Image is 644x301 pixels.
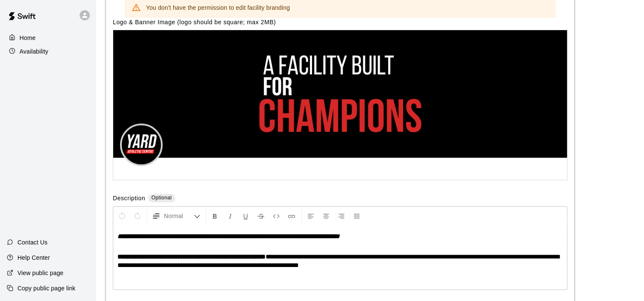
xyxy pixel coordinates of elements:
[149,208,204,224] button: Formatting Options
[113,19,276,26] label: Logo & Banner Image (logo should be square; max 2MB)
[7,31,89,44] a: Home
[319,208,333,224] button: Center Align
[130,208,145,224] button: Redo
[208,208,222,224] button: Format Bold
[254,208,268,224] button: Format Strikethrough
[17,238,48,247] p: Contact Us
[152,195,172,201] span: Optional
[238,208,253,224] button: Format Underline
[303,208,318,224] button: Left Align
[349,208,364,224] button: Justify Align
[164,212,194,220] span: Normal
[113,194,145,204] label: Description
[334,208,349,224] button: Right Align
[20,34,36,42] p: Home
[7,45,89,58] a: Availability
[115,208,129,224] button: Undo
[20,47,49,56] p: Availability
[17,269,63,277] p: View public page
[269,208,283,224] button: Insert Code
[223,208,238,224] button: Format Italics
[17,253,50,262] p: Help Center
[17,284,75,292] p: Copy public page link
[284,208,299,224] button: Insert Link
